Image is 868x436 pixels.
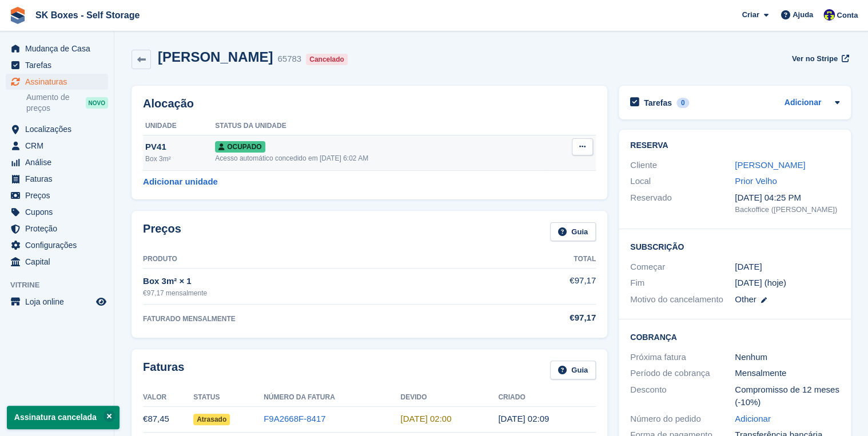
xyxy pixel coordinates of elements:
[25,294,94,310] span: Loja online
[630,331,839,342] h2: Cobrança
[735,413,771,426] a: Adicionar
[735,367,839,380] div: Mensalmente
[25,74,94,90] span: Assinaturas
[25,138,94,154] span: CRM
[193,414,230,425] span: Atrasado
[25,121,94,137] span: Localizações
[630,277,735,290] div: Fim
[6,237,108,253] a: menu
[25,187,94,203] span: Preços
[264,414,325,423] a: F9A2668F-8417
[6,294,108,310] a: menu
[630,351,735,364] div: Próxima fatura
[143,275,496,288] div: Box 3m² × 1
[630,413,735,426] div: Número do pedido
[145,154,215,164] div: Box 3m²
[143,361,184,379] h2: Faturas
[630,159,735,172] div: Cliente
[306,54,348,65] div: Cancelado
[496,311,596,325] div: €97,17
[143,250,496,269] th: Produto
[735,261,762,274] time: 2025-01-01 01:00:00 UTC
[6,57,108,73] a: menu
[630,293,735,306] div: Motivo do cancelamento
[25,171,94,187] span: Faturas
[735,160,805,170] a: [PERSON_NAME]
[6,74,108,90] a: menu
[630,367,735,380] div: Período de cobrança
[6,171,108,187] a: menu
[498,414,549,423] time: 2025-08-01 01:09:14 UTC
[25,254,94,270] span: Capital
[143,389,193,407] th: Valor
[86,97,108,109] div: NOVO
[6,138,108,154] a: menu
[550,361,596,379] a: Guia
[6,41,108,57] a: menu
[215,141,265,153] span: Ocupado
[6,204,108,220] a: menu
[787,49,851,68] a: Ver no Stripe
[735,204,839,215] div: Backoffice ([PERSON_NAME])
[26,92,86,114] span: Aumento de preços
[630,141,839,150] h2: Reserva
[676,98,690,108] div: 0
[25,237,94,253] span: Configurações
[143,314,496,324] div: FATURADO MENSALMENTE
[792,53,838,65] span: Ver no Stripe
[630,383,735,409] div: Desconto
[6,121,108,137] a: menu
[31,6,144,25] a: SK Boxes - Self Storage
[26,91,108,114] a: Aumento de preços NOVO
[145,141,215,154] div: PV41
[143,175,218,189] a: Adicionar unidade
[25,221,94,237] span: Proteção
[7,406,120,429] p: Assinatura cancelada
[735,351,839,364] div: Nenhum
[158,49,273,65] h2: [PERSON_NAME]
[400,414,451,423] time: 2025-08-02 01:00:00 UTC
[264,389,400,407] th: Número da fatura
[496,268,596,304] td: €97,17
[400,389,498,407] th: Devido
[143,288,496,298] div: €97,17 mensalmente
[630,191,735,215] div: Reservado
[644,98,672,108] h2: Tarefas
[496,250,596,269] th: Total
[94,295,108,309] a: Loja de pré-visualização
[143,406,193,432] td: €87,45
[143,222,181,241] h2: Preços
[25,57,94,73] span: Tarefas
[6,221,108,237] a: menu
[6,154,108,170] a: menu
[823,9,835,21] img: Rita Ferreira
[215,117,544,135] th: Status da unidade
[498,389,596,407] th: Criado
[215,153,544,163] div: Acesso automático concedido em [DATE] 6:02 AM
[25,41,94,57] span: Mudança de Casa
[10,279,114,291] span: Vitrine
[735,383,839,409] div: Compromisso de 12 meses (-10%)
[837,10,858,21] span: Conta
[793,9,813,21] span: Ajuda
[277,53,301,66] div: 65783
[742,9,759,21] span: Criar
[630,241,839,252] h2: Subscrição
[6,254,108,270] a: menu
[630,175,735,188] div: Local
[6,187,108,203] a: menu
[735,278,786,287] span: [DATE] (hoje)
[735,191,839,205] div: [DATE] 04:25 PM
[143,117,215,135] th: Unidade
[735,176,777,186] a: Prior Velho
[784,97,821,110] a: Adicionar
[630,261,735,274] div: Começar
[735,294,756,304] span: Other
[25,204,94,220] span: Cupons
[193,389,264,407] th: Status
[9,7,26,24] img: stora-icon-8386f47178a22dfd0bd8f6a31ec36ba5ce8667c1dd55bd0f319d3a0aa187defe.svg
[550,222,596,241] a: Guia
[25,154,94,170] span: Análise
[143,97,596,110] h2: Alocação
